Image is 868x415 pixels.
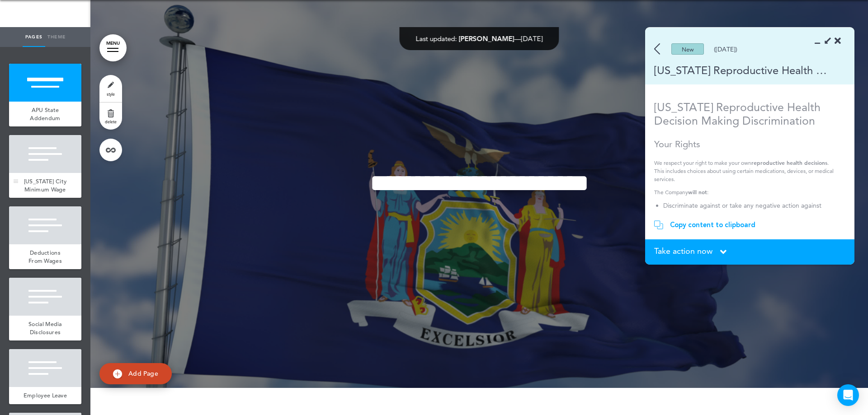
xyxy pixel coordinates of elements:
span: Take action now [654,247,712,255]
li: Discriminate against or take any negative action against you based on your personal or dependent’... [663,201,830,228]
a: Pages [23,27,45,47]
strong: will not [688,188,707,196]
div: ([DATE]) [714,46,737,52]
span: Last updated: [416,34,457,43]
img: add.svg [113,369,122,378]
span: [PERSON_NAME] [459,34,514,43]
img: copy.svg [654,220,663,229]
a: MENU [99,34,127,61]
span: Social Media Disclosures [28,320,62,336]
span: delete [105,119,117,124]
p: The Company : [654,188,839,196]
p: We respect your right to make your own . This includes choices about using certain medications, d... [654,159,839,183]
img: back.svg [654,43,660,55]
a: Add Page [99,363,172,384]
span: [DATE] [521,34,543,43]
div: — [416,35,543,42]
span: [US_STATE] City Minimum Wage [24,177,67,193]
div: Copy content to clipboard [670,220,755,229]
a: Theme [45,27,68,47]
span: style [107,91,115,97]
a: Deductions From Wages [9,244,81,269]
strong: reproductive health decisions [751,159,827,166]
a: style [99,75,122,102]
h1: [US_STATE] Reproductive Health Decision Making Discrimination [654,100,839,127]
a: Social Media Disclosures [9,316,81,340]
span: Add Page [128,369,158,378]
div: New [671,43,704,55]
a: [US_STATE] City Minimum Wage [9,173,81,198]
span: Deductions From Wages [28,249,62,265]
h2: Your Rights [654,139,839,149]
a: APU State Addendum [9,102,81,126]
div: Open Intercom Messenger [837,384,859,406]
a: delete [99,103,122,130]
div: [US_STATE] Reproductive Health Decision Making Discrimination [645,63,828,78]
span: APU State Addendum [30,106,60,122]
